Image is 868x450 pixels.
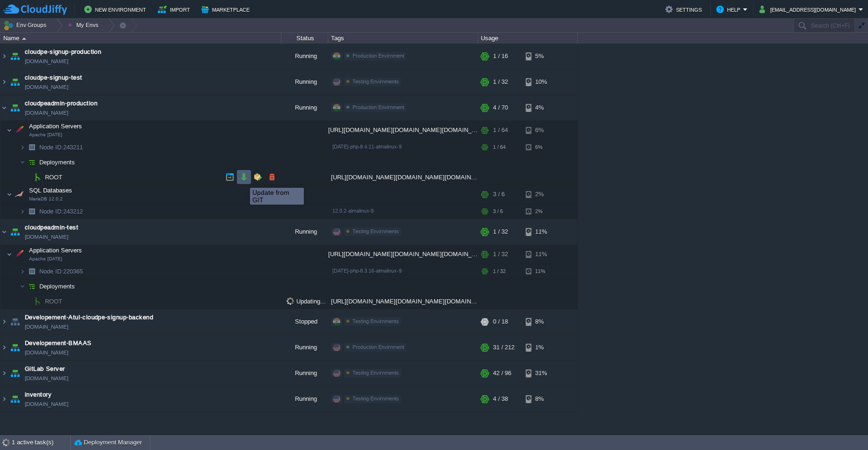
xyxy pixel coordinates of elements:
img: AMDAwAAAACH5BAEAAAAALAAAAAABAAEAAAICRAEAOw== [0,44,8,69]
a: [DOMAIN_NAME] [25,322,68,332]
button: Env Groups [3,19,50,32]
img: AMDAwAAAACH5BAEAAAAALAAAAAABAAEAAAICRAEAOw== [0,95,8,120]
div: Running [281,69,328,95]
div: 1 / 32 [493,245,508,264]
img: AMDAwAAAACH5BAEAAAAALAAAAAABAAEAAAICRAEAOw== [0,69,8,95]
a: Developement-BMAAS [25,339,92,348]
span: Updating... [287,297,326,305]
a: [DOMAIN_NAME] [25,232,68,242]
img: AMDAwAAAACH5BAEAAAAALAAAAAABAAEAAAICRAEAOw== [7,121,12,140]
img: AMDAwAAAACH5BAEAAAAALAAAAAABAAEAAAICRAEAOw== [31,170,44,184]
span: 243211 [38,143,84,151]
div: 11% [526,264,556,279]
div: 6% [526,140,556,155]
span: cloudpeadmin-test [25,223,78,232]
div: Running [281,361,328,386]
img: AMDAwAAAACH5BAEAAAAALAAAAAABAAEAAAICRAEAOw== [20,279,25,294]
span: Apache [DATE] [29,256,62,262]
a: GitLab Server [25,364,65,374]
div: 1 / 64 [493,121,508,140]
img: AMDAwAAAACH5BAEAAAAALAAAAAABAAEAAAICRAEAOw== [25,204,38,219]
a: [DOMAIN_NAME] [25,108,68,118]
span: Testing Envirnments [353,79,399,84]
span: Node ID: [39,268,63,275]
img: AMDAwAAAACH5BAEAAAAALAAAAAABAAEAAAICRAEAOw== [8,386,22,412]
img: AMDAwAAAACH5BAEAAAAALAAAAAABAAEAAAICRAEAOw== [7,185,12,204]
span: Application Servers [28,246,83,254]
div: 4% [526,95,556,120]
img: AMDAwAAAACH5BAEAAAAALAAAAAABAAEAAAICRAEAOw== [25,140,38,155]
div: 3 / 6 [493,185,505,204]
a: cloudpeadmin-production [25,99,97,108]
button: My Envs [68,19,101,32]
span: Production Envirnment [353,104,404,110]
a: ROOT [44,173,64,181]
img: AMDAwAAAACH5BAEAAAAALAAAAAABAAEAAAICRAEAOw== [8,95,22,120]
div: Running [281,95,328,120]
div: Tags [329,33,478,44]
img: AMDAwAAAACH5BAEAAAAALAAAAAABAAEAAAICRAEAOw== [0,335,8,360]
a: cloudpe-signup-test [25,73,82,82]
button: [EMAIL_ADDRESS][DOMAIN_NAME] [759,4,859,15]
div: 2% [526,204,556,219]
div: 8% [526,309,556,334]
div: Status [282,33,328,44]
div: 31% [526,361,556,386]
img: AMDAwAAAACH5BAEAAAAALAAAAAABAAEAAAICRAEAOw== [0,386,8,412]
button: Marketplace [201,4,252,15]
a: Deployments [38,158,76,166]
a: [DOMAIN_NAME] [25,399,68,409]
span: ROOT [44,297,64,305]
img: AMDAwAAAACH5BAEAAAAALAAAAAABAAEAAAICRAEAOw== [0,219,8,244]
div: Running [281,386,328,412]
div: Update from GIT [252,189,302,204]
img: AMDAwAAAACH5BAEAAAAALAAAAAABAAEAAAICRAEAOw== [20,140,25,155]
span: [DATE]-php-8.4.11-almalinux-9 [332,144,402,149]
img: AMDAwAAAACH5BAEAAAAALAAAAAABAAEAAAICRAEAOw== [8,219,22,244]
img: AMDAwAAAACH5BAEAAAAALAAAAAABAAEAAAICRAEAOw== [7,245,12,264]
a: Developement-Atul-cloudpe-signup-backend [25,313,153,322]
img: AMDAwAAAACH5BAEAAAAALAAAAAABAAEAAAICRAEAOw== [31,294,44,309]
img: AMDAwAAAACH5BAEAAAAALAAAAAABAAEAAAICRAEAOw== [0,309,8,334]
div: 10% [526,69,556,95]
img: AMDAwAAAACH5BAEAAAAALAAAAAABAAEAAAICRAEAOw== [25,279,38,294]
button: Help [716,4,743,15]
button: Deployment Manager [74,438,142,447]
img: AMDAwAAAACH5BAEAAAAALAAAAAABAAEAAAICRAEAOw== [20,264,25,279]
span: Testing Envirnments [353,229,399,234]
span: 12.0.2-almalinux-9 [332,208,374,214]
a: [DOMAIN_NAME] [25,374,68,383]
span: Testing Envirnments [353,318,399,324]
img: AMDAwAAAACH5BAEAAAAALAAAAAABAAEAAAICRAEAOw== [25,170,31,184]
div: 2% [526,185,556,204]
button: Import [158,4,193,15]
a: cloudpe-signup-production [25,47,101,57]
img: AMDAwAAAACH5BAEAAAAALAAAAAABAAEAAAICRAEAOw== [8,69,22,95]
div: Running [281,335,328,360]
div: Running [281,219,328,244]
div: 1 active task(s) [12,435,70,450]
span: Application Servers [28,122,83,130]
img: AMDAwAAAACH5BAEAAAAALAAAAAABAAEAAAICRAEAOw== [25,294,31,309]
span: [DATE]-php-8.3.16-almalinux-9 [332,268,402,273]
div: [URL][DOMAIN_NAME][DOMAIN_NAME][DOMAIN_NAME] [328,245,478,264]
img: AMDAwAAAACH5BAEAAAAALAAAAAABAAEAAAICRAEAOw== [25,155,38,170]
a: Node ID:243212 [38,207,84,215]
a: inventory [25,390,51,399]
a: Node ID:220365 [38,267,84,275]
img: AMDAwAAAACH5BAEAAAAALAAAAAABAAEAAAICRAEAOw== [20,204,25,219]
a: Application ServersApache [DATE] [28,123,83,130]
span: 243212 [38,207,84,215]
a: SQL DatabasesMariaDB 12.0.2 [28,187,74,194]
img: AMDAwAAAACH5BAEAAAAALAAAAAABAAEAAAICRAEAOw== [8,309,22,334]
a: [DOMAIN_NAME] [25,57,68,66]
span: Node ID: [39,208,63,215]
img: AMDAwAAAACH5BAEAAAAALAAAAAABAAEAAAICRAEAOw== [8,361,22,386]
